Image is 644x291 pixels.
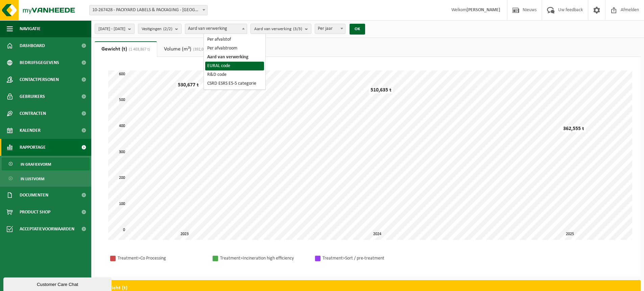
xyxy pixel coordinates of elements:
[20,105,46,122] span: Contracten
[20,37,45,54] span: Dashboard
[205,53,264,62] li: Aard van verwerking
[118,254,206,263] div: Treatment>Co Processing
[98,24,125,34] span: [DATE] - [DATE]
[323,254,410,263] div: Treatment>Sort / pre-treatment
[176,82,200,88] div: 530,677 t
[21,172,44,185] span: In lijstvorm
[142,24,172,34] span: Vestigingen
[293,27,302,31] count: (3/3)
[95,24,135,34] button: [DATE] - [DATE]
[205,44,264,53] li: Per afvalstroom
[205,35,264,44] li: Per afvalstof
[254,24,302,34] span: Aard van verwerking
[2,172,90,185] a: In lijstvorm
[191,47,215,51] span: (392,000 m³)
[205,79,264,88] li: CSRD ESRS E5-5 categorie
[185,24,247,34] span: Aard van verwerking
[20,204,50,221] span: Product Shop
[251,24,311,34] button: Aard van verwerking(3/3)
[315,24,345,34] span: Per jaar
[163,27,172,31] count: (2/2)
[90,5,207,15] span: 10-267428 - PACKYARD LABELS & PACKAGING - NAZARETH
[89,5,208,15] span: 10-267428 - PACKYARD LABELS & PACKAGING - NAZARETH
[20,54,59,71] span: Bedrijfsgegevens
[205,70,264,79] li: R&D code
[157,41,221,57] a: Volume (m³)
[220,254,308,263] div: Treatment>Incineration high efficiency
[350,24,365,35] button: OK
[95,41,157,57] a: Gewicht (t)
[21,158,51,171] span: In grafiekvorm
[20,122,41,139] span: Kalender
[20,71,59,88] span: Contactpersonen
[562,125,586,132] div: 362,555 t
[20,187,48,204] span: Documenten
[3,276,113,291] iframe: chat widget
[369,87,393,93] div: 510,635 t
[127,47,150,51] span: (1 403,867 t)
[467,7,500,13] strong: [PERSON_NAME]
[138,24,182,34] button: Vestigingen(2/2)
[20,221,74,237] span: Acceptatievoorwaarden
[20,20,41,37] span: Navigatie
[205,62,264,70] li: EURAL code
[2,158,90,170] a: In grafiekvorm
[20,88,45,105] span: Gebruikers
[185,24,247,34] span: Aard van verwerking
[20,139,46,156] span: Rapportage
[315,24,345,34] span: Per jaar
